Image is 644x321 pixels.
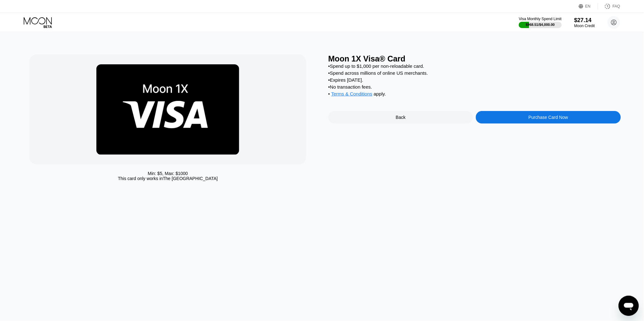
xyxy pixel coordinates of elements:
[328,63,621,69] div: • Spend up to $1,000 per non-reloadable card.
[148,171,188,176] div: Min: $ 5 , Max: $ 1000
[328,70,621,76] div: • Spend across millions of online US merchants.
[328,77,621,83] div: • Expires [DATE].
[526,23,555,26] div: $968.51 / $4,000.00
[118,176,218,181] div: This card only works in The [GEOGRAPHIC_DATA]
[328,84,621,90] div: • No transaction fees.
[476,111,621,124] div: Purchase Card Now
[331,91,372,96] span: Terms & Conditions
[613,4,620,9] div: FAQ
[598,3,620,9] div: FAQ
[331,91,372,98] div: Terms & Conditions
[519,17,562,28] div: Visa Monthly Spend Limit$968.51/$4,000.00
[519,17,562,21] div: Visa Monthly Spend Limit
[529,115,568,120] div: Purchase Card Now
[328,54,621,63] div: Moon 1X Visa® Card
[574,17,595,24] div: $27.14
[619,296,639,316] iframe: Button to launch messaging window
[396,115,406,120] div: Back
[586,4,591,9] div: EN
[328,111,473,124] div: Back
[579,3,598,9] div: EN
[328,91,621,98] div: • apply .
[574,17,595,28] div: $27.14Moon Credit
[574,24,595,28] div: Moon Credit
